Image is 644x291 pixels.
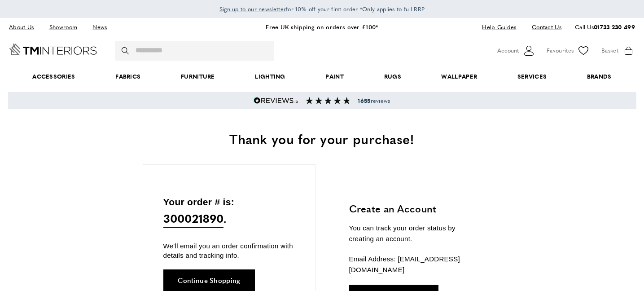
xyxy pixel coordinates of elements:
a: Help Guides [475,21,523,33]
p: Your order # is: . [163,194,295,228]
p: We'll email you an order confirmation with details and tracking info. [163,241,295,260]
a: Go to Home page [9,44,97,55]
a: Sign up to our newsletter [219,4,286,13]
a: Favourites [547,44,590,57]
strong: 1655 [358,97,370,105]
a: 01733 230 499 [594,22,635,31]
a: Fabrics [95,63,161,90]
a: Services [497,63,567,90]
a: About Us [9,21,40,33]
a: News [86,21,114,33]
button: Search [122,41,131,61]
img: Reviews.io 5 stars [254,97,298,104]
a: Rugs [364,63,421,90]
a: Contact Us [525,21,561,33]
a: Furniture [161,63,235,90]
h3: Create an Account [349,202,482,216]
a: Paint [306,63,364,90]
span: for 10% off your first order *Only applies to full RRP [219,5,425,13]
a: Lighting [235,63,306,90]
span: Continue Shopping [178,277,241,283]
span: Account [497,46,519,55]
p: Email Address: [EMAIL_ADDRESS][DOMAIN_NAME] [349,254,482,275]
a: Brands [567,63,631,90]
img: Reviews section [306,97,350,104]
a: Wallpaper [421,63,497,90]
p: Call Us [575,22,635,32]
span: reviews [358,97,390,104]
span: Sign up to our newsletter [219,5,286,13]
span: 300021890 [163,209,224,228]
a: Showroom [43,21,84,33]
button: Customer Account [497,44,535,57]
a: Continue Shopping [163,269,255,291]
span: Accessories [12,63,95,90]
span: Thank you for your purchase! [229,129,414,148]
a: Free UK shipping on orders over £100* [266,22,378,31]
span: Favourites [547,46,574,55]
p: You can track your order status by creating an account. [349,223,482,244]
